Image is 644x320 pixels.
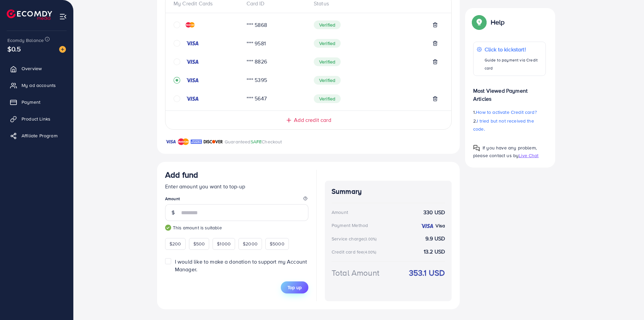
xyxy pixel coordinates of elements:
[186,78,199,83] img: credit
[165,224,308,231] small: This amount is suitable
[165,225,171,231] img: guide
[473,117,546,133] p: 2.
[175,258,307,273] span: I would like to make a donation to support my Account Manager.
[7,44,21,54] span: $0.5
[5,112,68,126] a: Product Links
[191,138,202,146] img: brand
[332,187,445,196] h4: Summary
[485,45,542,53] p: Click to kickstart!
[186,22,195,28] img: credit
[473,108,546,116] p: 1.
[485,56,542,72] p: Guide to payment via Credit card
[473,16,485,28] img: Popup guide
[5,95,68,109] a: Payment
[332,267,379,279] div: Total Amount
[165,196,308,204] legend: Amount
[174,21,180,28] svg: circle
[22,132,58,139] span: Affiliate Program
[251,138,262,145] span: SAFE
[435,222,445,229] strong: Visa
[59,13,67,20] img: menu
[425,235,445,242] strong: 9.9 USD
[519,152,538,159] span: Live Chat
[491,18,505,26] p: Help
[165,138,176,146] img: brand
[332,248,379,255] div: Credit card fee
[314,20,341,29] span: Verified
[314,94,341,103] span: Verified
[7,9,52,20] img: logo
[476,109,536,116] span: How to activate Credit card?
[364,236,377,242] small: (3.00%)
[174,58,180,65] svg: circle
[174,95,180,102] svg: circle
[174,40,180,47] svg: circle
[423,209,445,216] strong: 330 USD
[281,281,308,293] button: Top up
[409,267,445,279] strong: 353.1 USD
[165,182,308,190] p: Enter amount you want to top-up
[203,138,223,146] img: brand
[22,82,56,89] span: My ad accounts
[364,249,376,255] small: (4.00%)
[332,209,348,216] div: Amount
[424,248,445,256] strong: 13.2 USD
[420,223,434,229] img: credit
[332,222,368,229] div: Payment Method
[243,240,258,247] span: $2000
[5,79,68,92] a: My ad accounts
[314,76,341,85] span: Verified
[22,65,42,72] span: Overview
[7,37,44,44] span: Ecomdy Balance
[165,170,198,180] h3: Add fund
[193,240,205,247] span: $500
[473,145,480,151] img: Popup guide
[473,118,534,132] span: I tried but not received the code.
[314,57,341,66] span: Verified
[473,144,537,159] span: If you have any problem, please contact us by
[22,116,50,122] span: Product Links
[5,62,68,75] a: Overview
[288,284,302,291] span: Top up
[270,240,285,247] span: $5000
[615,290,639,315] iframe: Chat
[5,129,68,142] a: Affiliate Program
[294,116,331,124] span: Add credit card
[225,138,282,146] p: Guaranteed Checkout
[59,46,66,53] img: image
[178,138,189,146] img: brand
[174,77,180,84] svg: record circle
[169,240,181,247] span: $200
[22,99,40,105] span: Payment
[186,96,199,101] img: credit
[332,235,379,242] div: Service charge
[217,240,231,247] span: $1000
[314,39,341,48] span: Verified
[473,81,546,103] p: Most Viewed Payment Articles
[186,59,199,64] img: credit
[186,41,199,46] img: credit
